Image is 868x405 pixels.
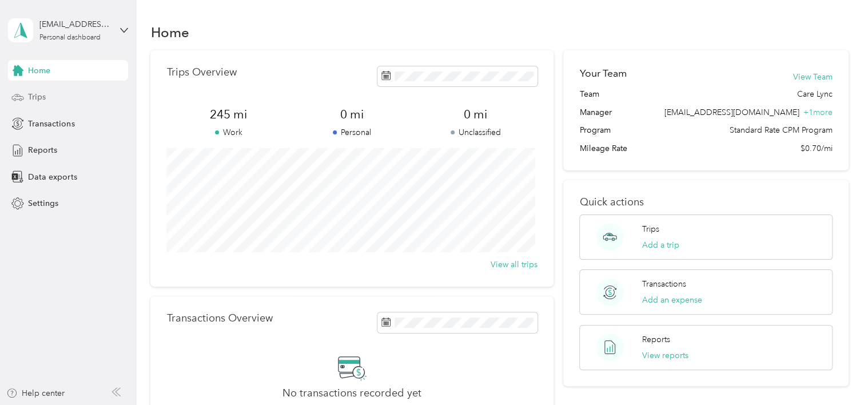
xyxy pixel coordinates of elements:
span: Reports [28,144,57,156]
span: Transactions [28,118,74,130]
button: Help center [6,387,65,399]
h2: No transactions recorded yet [282,387,421,399]
span: Home [28,65,50,77]
button: Add an expense [642,294,702,306]
p: Quick actions [579,196,832,208]
span: [EMAIL_ADDRESS][DOMAIN_NAME] [664,108,799,117]
span: 0 mi [414,106,537,122]
h2: Your Team [579,66,626,81]
span: Data exports [28,171,77,183]
span: Program [579,124,610,136]
button: View all trips [491,259,537,271]
span: Trips [28,91,46,103]
span: Settings [28,197,58,209]
div: Personal dashboard [39,34,101,41]
span: Team [579,88,599,100]
button: Add a trip [642,239,679,251]
span: Mileage Rate [579,142,627,154]
p: Trips Overview [166,66,236,78]
div: [EMAIL_ADDRESS][DOMAIN_NAME] [39,18,111,30]
p: Unclassified [414,126,537,138]
button: View Team [793,71,833,83]
span: Care Lync [797,88,833,100]
span: Standard Rate CPM Program [730,124,833,136]
p: Personal [290,126,414,138]
span: 0 mi [290,106,414,122]
button: View reports [642,350,688,362]
iframe: Everlance-gr Chat Button Frame [804,341,868,405]
span: + 1 more [803,108,833,117]
h1: Home [150,26,189,38]
p: Transactions Overview [166,312,272,324]
p: Transactions [642,278,686,290]
span: $0.70/mi [801,142,833,154]
span: 245 mi [166,106,290,122]
span: Manager [579,106,611,118]
p: Work [166,126,290,138]
p: Reports [642,333,670,346]
p: Trips [642,223,659,235]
